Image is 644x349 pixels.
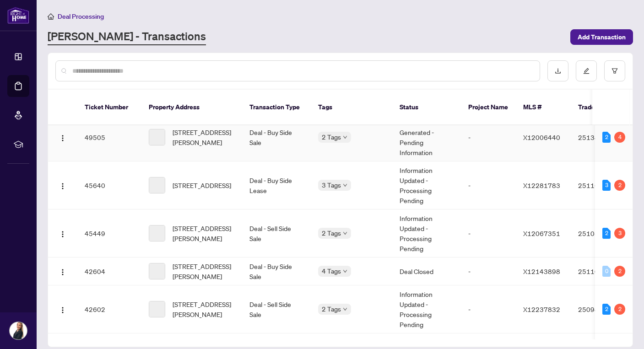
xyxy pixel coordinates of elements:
[77,90,141,125] th: Ticket Number
[343,231,347,236] span: down
[523,305,560,313] span: X12237832
[242,90,311,125] th: Transaction Type
[10,322,27,339] img: Profile Icon
[77,161,141,209] td: 45640
[343,183,347,188] span: down
[461,209,516,258] td: -
[343,269,347,274] span: down
[602,228,611,239] div: 2
[614,180,625,191] div: 2
[7,7,29,24] img: logo
[242,161,311,209] td: Deal - Buy Side Lease
[523,133,560,141] span: X12006440
[571,90,635,125] th: Trade Number
[59,268,66,276] img: Logo
[614,228,625,239] div: 3
[547,60,568,81] button: download
[571,113,635,161] td: 2513876
[322,266,341,276] span: 4 Tags
[322,304,341,314] span: 2 Tags
[55,178,70,193] button: Logo
[242,258,311,285] td: Deal - Buy Side Sale
[602,180,611,191] div: 3
[571,258,635,285] td: 2511050
[571,209,635,258] td: 2510512
[523,229,560,237] span: X12067351
[48,29,206,45] a: [PERSON_NAME] - Transactions
[571,285,635,333] td: 2509875
[392,258,461,285] td: Deal Closed
[461,258,516,285] td: -
[59,306,66,314] img: Logo
[614,132,625,143] div: 4
[55,226,70,241] button: Logo
[58,12,104,21] span: Deal Processing
[59,134,66,142] img: Logo
[555,68,561,74] span: download
[311,90,392,125] th: Tags
[392,161,461,209] td: Information Updated - Processing Pending
[48,13,54,20] span: home
[77,209,141,258] td: 45449
[343,135,347,140] span: down
[343,307,347,311] span: down
[392,90,461,125] th: Status
[461,113,516,161] td: -
[392,209,461,258] td: Information Updated - Processing Pending
[322,228,341,238] span: 2 Tags
[77,113,141,161] td: 49505
[392,285,461,333] td: Information Updated - Processing Pending
[173,223,235,243] span: [STREET_ADDRESS][PERSON_NAME]
[173,299,235,319] span: [STREET_ADDRESS][PERSON_NAME]
[173,261,235,281] span: [STREET_ADDRESS][PERSON_NAME]
[55,264,70,279] button: Logo
[516,90,571,125] th: MLS #
[77,285,141,333] td: 42602
[461,285,516,333] td: -
[322,132,341,142] span: 2 Tags
[322,180,341,190] span: 3 Tags
[614,304,625,315] div: 2
[173,180,231,190] span: [STREET_ADDRESS]
[523,181,560,189] span: X12281783
[570,29,633,45] button: Add Transaction
[602,132,611,143] div: 2
[523,267,560,275] span: X12143898
[242,209,311,258] td: Deal - Sell Side Sale
[242,285,311,333] td: Deal - Sell Side Sale
[59,183,66,190] img: Logo
[55,130,70,145] button: Logo
[604,60,625,81] button: filter
[77,258,141,285] td: 42604
[392,113,461,161] td: Trade Number Generated - Pending Information
[602,266,611,277] div: 0
[461,90,516,125] th: Project Name
[59,231,66,238] img: Logo
[576,60,597,81] button: edit
[242,113,311,161] td: Deal - Buy Side Sale
[612,68,618,74] span: filter
[173,127,235,147] span: [STREET_ADDRESS][PERSON_NAME]
[571,161,635,209] td: 2511608
[461,161,516,209] td: -
[578,30,626,44] span: Add Transaction
[583,68,590,74] span: edit
[141,90,242,125] th: Property Address
[614,266,625,277] div: 2
[602,304,611,315] div: 2
[55,302,70,317] button: Logo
